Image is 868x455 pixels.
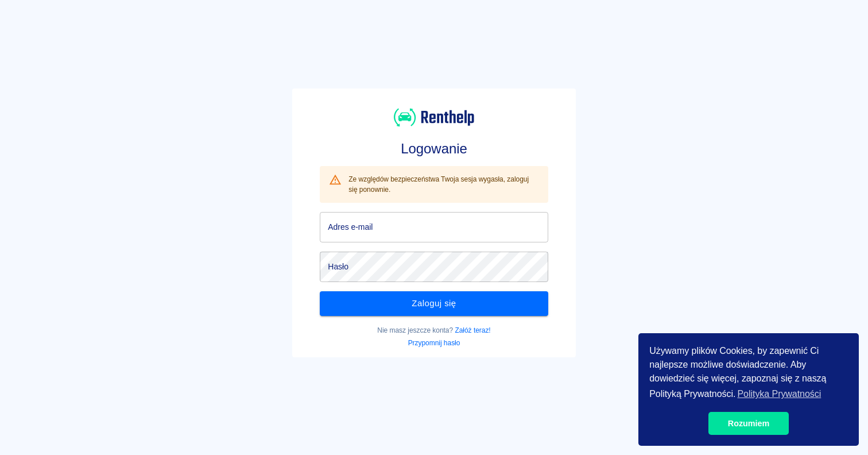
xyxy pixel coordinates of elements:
[408,339,460,347] a: Przypomnij hasło
[394,107,474,128] img: Renthelp logo
[320,325,548,336] p: Nie masz jeszcze konta?
[638,333,859,446] div: cookieconsent
[708,412,789,435] a: dismiss cookie message
[735,385,823,403] a: learn more about cookies
[649,344,848,403] span: Używamy plików Cookies, by zapewnić Ci najlepsze możliwe doświadczenie. Aby dowiedzieć się więcej...
[348,169,538,199] div: Ze względów bezpieczeństwa Twoja sesja wygasła, zaloguj się ponownie.
[455,326,490,334] a: Załóż teraz!
[320,291,548,315] button: Zaloguj się
[320,141,548,157] h3: Logowanie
